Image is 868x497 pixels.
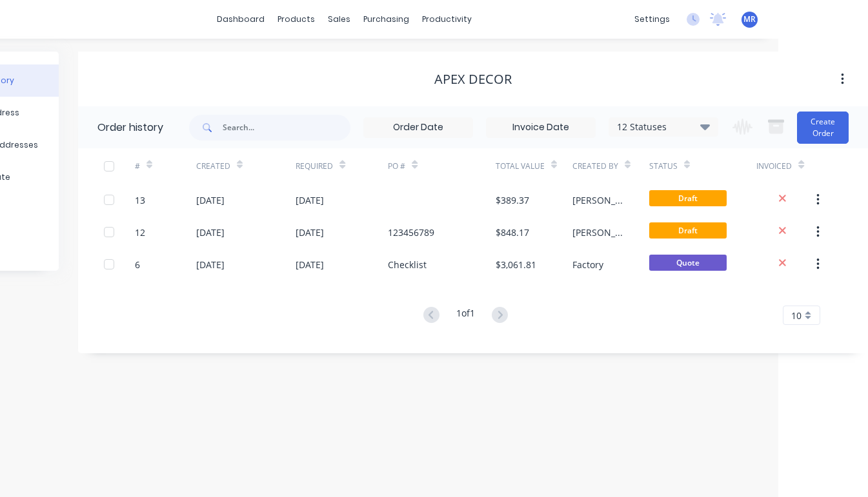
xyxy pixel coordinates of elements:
[456,306,475,325] div: 1 of 1
[135,161,140,172] div: #
[572,161,618,172] div: Created By
[135,258,140,271] div: 6
[196,161,230,172] div: Created
[756,161,792,172] div: Invoiced
[434,72,512,87] div: Apex Decor
[649,255,727,271] span: Quote
[135,226,145,239] div: 12
[797,112,849,144] button: Create Order
[296,258,324,271] div: [DATE]
[388,161,405,172] div: PO #
[649,148,757,184] div: Status
[496,161,545,172] div: Total Value
[357,10,416,29] div: purchasing
[791,309,802,322] span: 10
[196,148,296,184] div: Created
[572,193,623,207] div: [PERSON_NAME]
[223,115,350,141] input: Search...
[388,226,434,239] div: 123456789
[572,258,603,271] div: Factory
[196,226,225,239] div: [DATE]
[210,10,271,29] a: dashboard
[487,118,595,137] input: Invoice Date
[496,226,529,239] div: $848.17
[135,193,145,207] div: 13
[296,226,324,239] div: [DATE]
[196,193,225,207] div: [DATE]
[572,148,649,184] div: Created By
[135,148,196,184] div: #
[628,10,676,29] div: settings
[496,258,536,271] div: $3,061.81
[572,226,623,239] div: [PERSON_NAME]
[296,193,324,207] div: [DATE]
[496,148,572,184] div: Total Value
[649,222,727,239] span: Draft
[756,148,818,184] div: Invoiced
[196,258,225,271] div: [DATE]
[97,120,163,135] div: Order history
[416,10,478,29] div: productivity
[321,10,357,29] div: sales
[388,148,496,184] div: PO #
[649,161,678,172] div: Status
[364,118,472,137] input: Order Date
[388,258,427,271] div: Checklist
[296,148,388,184] div: Required
[496,193,529,207] div: $389.37
[743,14,756,25] span: MR
[271,10,321,29] div: products
[649,190,727,206] span: Draft
[296,161,333,172] div: Required
[609,120,718,134] div: 12 Statuses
